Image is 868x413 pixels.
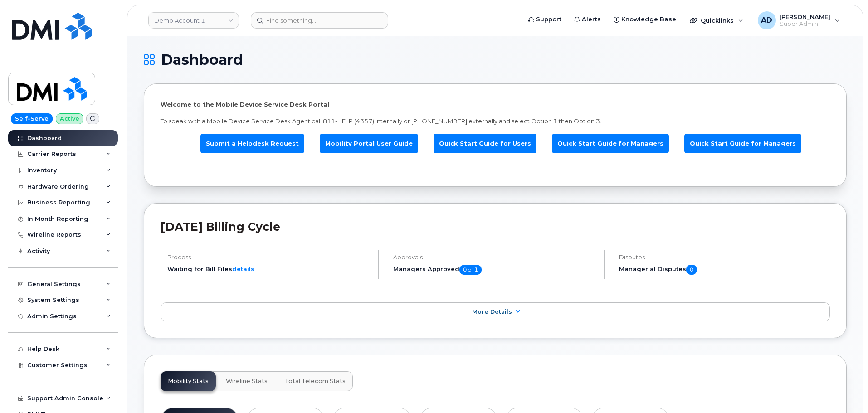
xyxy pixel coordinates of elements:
a: Mobility Portal User Guide [320,134,418,153]
a: details [232,265,254,272]
h4: Process [167,254,370,261]
h2: [DATE] Billing Cycle [161,220,830,233]
span: 0 of 1 [459,265,482,275]
h4: Disputes [619,254,830,261]
span: Total Telecom Stats [285,378,346,385]
li: Waiting for Bill Files [167,265,370,273]
a: Quick Start Guide for Managers [552,134,669,153]
a: Quick Start Guide for Managers [684,134,801,153]
a: Submit a Helpdesk Request [200,134,304,153]
span: More Details [472,308,512,315]
span: Wireline Stats [226,378,268,385]
a: Quick Start Guide for Users [434,134,536,153]
span: Dashboard [161,53,243,67]
p: Welcome to the Mobile Device Service Desk Portal [161,100,830,109]
h5: Managerial Disputes [619,265,830,275]
h4: Approvals [393,254,596,261]
p: To speak with a Mobile Device Service Desk Agent call 811-HELP (4357) internally or [PHONE_NUMBER... [161,117,830,126]
span: 0 [686,265,697,275]
h5: Managers Approved [393,265,596,275]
